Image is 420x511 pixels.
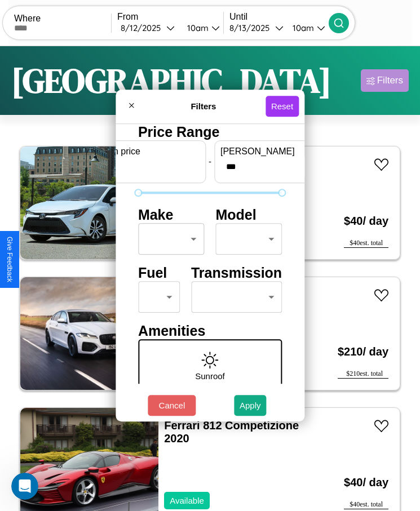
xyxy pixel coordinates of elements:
label: min price [104,146,200,157]
iframe: Intercom live chat [11,473,38,500]
button: 10am [284,22,329,34]
button: 8/12/2025 [117,22,178,34]
div: Filters [377,75,403,86]
h4: Transmission [191,265,282,281]
h3: $ 210 / day [338,334,388,370]
h4: Make [138,207,205,223]
button: Filters [361,69,409,92]
p: Sunroof [195,368,225,384]
h4: Fuel [138,265,180,281]
h3: $ 40 / day [344,203,388,239]
label: Until [229,12,329,22]
div: Give Feedback [6,237,14,282]
h3: $ 40 / day [344,465,388,500]
a: Ferrari 812 Competizione 2020 [164,419,299,445]
label: Where [14,14,111,24]
label: From [117,12,223,22]
button: Cancel [148,395,196,416]
div: 10am [287,23,317,33]
h4: Model [216,207,282,223]
p: Available [170,493,204,508]
h1: [GEOGRAPHIC_DATA] [11,57,331,104]
button: 10am [178,22,223,34]
div: 8 / 13 / 2025 [229,23,275,33]
label: [PERSON_NAME] [220,146,316,157]
div: 10am [182,23,211,33]
div: 8 / 12 / 2025 [121,23,166,33]
div: $ 210 est. total [338,370,388,379]
div: $ 40 est. total [344,500,388,509]
div: $ 40 est. total [344,239,388,248]
button: Reset [266,96,299,117]
p: - [209,154,211,169]
h4: Filters [142,101,266,111]
button: Apply [234,395,267,416]
h4: Price Range [138,124,282,140]
h4: Amenities [138,323,282,339]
